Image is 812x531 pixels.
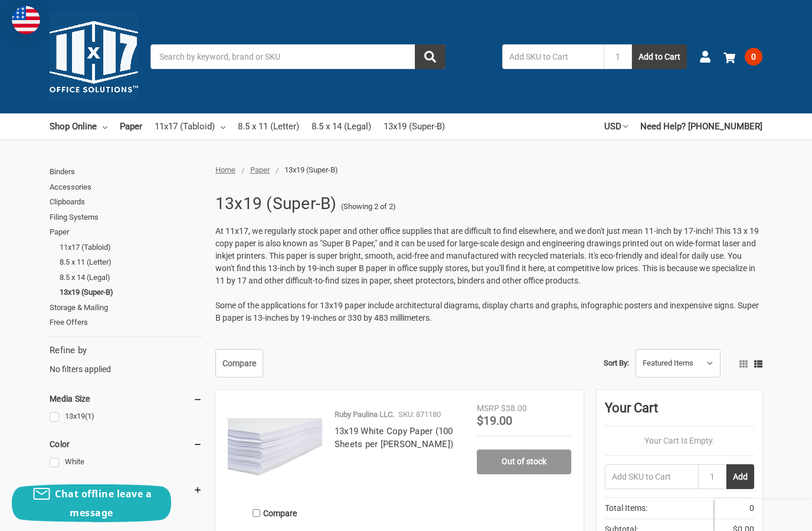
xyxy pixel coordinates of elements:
[120,113,142,139] a: Paper
[501,403,527,413] span: $38.00
[60,270,202,285] a: 8.5 x 14 (Legal)
[215,301,759,322] span: Some of the applications for 13x19 paper include architectural diagrams, display charts and graph...
[632,44,687,69] button: Add to Cart
[384,113,445,139] a: 13x19 (Super-B)
[284,165,338,174] span: 13x19 (Super-B)
[55,487,152,519] span: Chat offline leave a message
[50,210,202,225] a: Filing Systems
[50,344,202,376] div: No filters applied
[50,437,202,451] h5: Color
[50,180,202,195] a: Accessories
[605,398,754,426] div: Your Cart
[605,464,698,489] input: Add SKU to Cart
[215,349,263,377] a: Compare
[723,41,762,72] a: 0
[60,240,202,255] a: 11x17 (Tabloid)
[50,454,202,470] a: White
[12,6,40,34] img: duty and tax information for United States
[155,113,225,139] a: 11x17 (Tabloid)
[726,464,754,489] button: Add
[85,412,94,421] span: (1)
[398,409,441,421] p: SKU: 871180
[604,113,628,139] a: USD
[605,435,754,447] p: Your Cart Is Empty.
[60,285,202,300] a: 13x19 (Super-B)
[50,300,202,315] a: Storage & Mailing
[238,113,299,139] a: 8.5 x 11 (Letter)
[60,255,202,270] a: 8.5 x 11 (Letter)
[228,503,322,523] label: Compare
[50,392,202,406] h5: Media Size
[215,188,337,219] h1: 13x19 (Super-B)
[745,48,762,66] span: 0
[715,499,812,531] iframe: Google Customer Reviews
[50,315,202,330] a: Free Offers
[50,224,202,240] a: Paper
[150,44,446,69] input: Search by keyword, brand or SKU
[502,44,604,69] input: Add SKU to Cart
[312,113,371,139] a: 8.5 x 14 (Legal)
[215,165,235,174] a: Home
[12,484,171,522] button: Chat offline leave a message
[50,344,202,357] h5: Refine by
[50,164,202,180] a: Binders
[604,354,629,372] label: Sort By:
[250,165,270,174] a: Paper
[477,449,571,474] a: Out of stock
[605,502,647,514] span: Total Items:
[50,409,202,425] a: 13x19
[335,426,453,450] a: 13x19 White Copy Paper (100 Sheets per [PERSON_NAME])
[341,201,396,213] span: (Showing 2 of 2)
[228,402,322,497] img: 13x19 White Copy Paper (100 Sheets per Ream)
[50,194,202,210] a: Clipboards
[335,409,394,421] p: Ruby Paulina LLC.
[215,226,759,285] span: At 11x17, we regularly stock paper and other office supplies that are difficult to find elsewhere...
[640,113,762,139] a: Need Help? [PHONE_NUMBER]
[477,402,499,415] div: MSRP
[253,509,260,517] input: Compare
[50,113,107,139] a: Shop Online
[50,12,138,101] img: 11x17.com
[477,413,512,428] span: $19.00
